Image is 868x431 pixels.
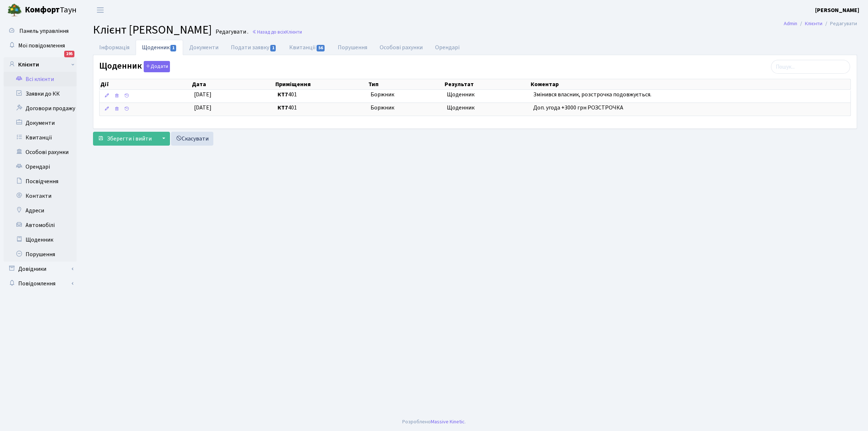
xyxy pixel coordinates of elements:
a: Щоденник [136,40,183,55]
a: Панель управління [4,24,77,38]
a: Всі клієнти [4,72,77,86]
span: 1 [170,45,176,51]
span: [DATE] [194,91,212,99]
b: [PERSON_NAME] [815,6,859,14]
a: [PERSON_NAME] [815,6,859,15]
b: Комфорт [25,4,60,16]
a: Подати заявку [225,40,283,55]
a: Порушення [4,247,77,262]
a: Автомобілі [4,218,77,232]
a: Контакти [4,189,77,203]
input: Пошук... [771,60,850,74]
a: Порушення [332,40,373,55]
a: Особові рахунки [373,40,429,55]
th: Коментар [530,79,850,89]
button: Зберегти і вийти [93,132,156,146]
span: Щоденник [447,91,527,99]
b: КТ7 [278,104,288,112]
a: Документи [4,116,77,130]
span: 401 [278,104,365,112]
span: Таун [25,4,77,16]
a: Клієнти [805,20,822,27]
a: Довідники [4,262,77,276]
a: Скасувати [171,132,213,146]
span: Клієнти [286,28,302,35]
button: Переключити навігацію [91,4,109,16]
a: Орендарі [429,40,466,55]
li: Редагувати [822,20,857,28]
span: Панель управління [19,27,69,35]
a: Клієнти [4,57,77,72]
div: 195 [64,51,74,57]
a: Admin [784,20,797,27]
span: Щоденник [447,104,527,112]
a: Інформація [93,40,136,55]
a: Щоденник [4,232,77,247]
th: Приміщення [275,79,368,89]
a: Квитанції [283,40,332,55]
span: 401 [278,91,365,99]
th: Результат [444,79,530,89]
a: Назад до всіхКлієнти [252,28,302,35]
span: Змінився власник, розстрочка подовжується. [533,91,651,99]
a: Документи [183,40,225,55]
a: Орендарі [4,159,77,174]
a: Заявки до КК [4,86,77,101]
th: Тип [368,79,444,89]
th: Дата [191,79,275,89]
small: Редагувати . [214,28,248,35]
a: Квитанції [4,130,77,145]
a: Особові рахунки [4,145,77,159]
span: Боржник [371,104,441,112]
div: Розроблено . [402,418,466,426]
span: Клієнт [PERSON_NAME] [93,22,212,38]
span: 56 [317,45,325,51]
button: Щоденник [144,61,170,72]
a: Повідомлення [4,276,77,291]
a: Адреси [4,203,77,218]
span: Зберегти і вийти [107,135,152,143]
span: Боржник [371,91,441,99]
img: logo.png [7,3,22,18]
label: Щоденник [99,61,170,72]
span: 1 [270,45,276,51]
b: КТ7 [278,91,288,99]
nav: breadcrumb [773,16,868,31]
span: [DATE] [194,104,212,112]
a: Мої повідомлення195 [4,38,77,53]
a: Додати [142,60,170,73]
a: Massive Kinetic [431,418,465,426]
span: Мої повідомлення [18,42,65,50]
th: Дії [100,79,191,89]
a: Посвідчення [4,174,77,189]
a: Договори продажу [4,101,77,116]
span: Доп. угода +3000 грн РОЗСТРОЧКА [533,104,623,112]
